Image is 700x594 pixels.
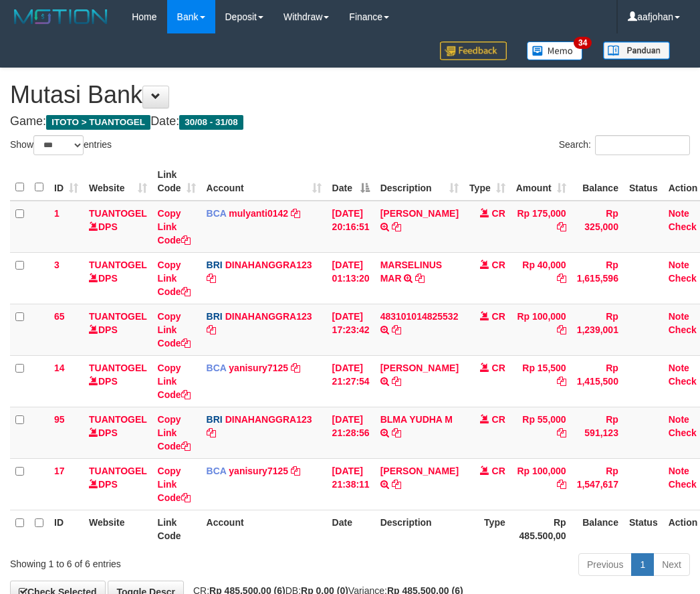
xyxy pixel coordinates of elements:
th: Date [327,510,375,548]
th: Website: activate to sort column ascending [84,163,152,201]
a: Copy DINAHANGGRA123 to clipboard [207,324,216,335]
th: Status [624,163,663,201]
td: Rp 100,000 [511,304,572,355]
a: Copy Link Code [158,414,191,452]
th: Type: activate to sort column ascending [464,163,511,201]
td: DPS [84,407,152,458]
a: yanisury7125 [229,466,288,476]
td: DPS [84,252,152,304]
img: panduan.png [603,41,670,60]
a: mulyanti0142 [229,208,288,219]
span: ITOTO > TUANTOGEL [46,115,150,130]
a: [PERSON_NAME] [380,466,459,476]
a: Copy Rp 15,500 to clipboard [557,376,566,387]
div: Showing 1 to 6 of 6 entries [10,552,281,571]
a: Copy BLMA YUDHA M to clipboard [392,427,401,438]
td: Rp 40,000 [511,252,572,304]
a: Check [669,273,697,284]
td: [DATE] 21:38:11 [327,458,375,510]
a: 483101014825532 [380,311,459,322]
th: Website [84,510,152,548]
span: 1 [54,208,60,219]
a: Next [653,553,690,576]
a: TUANTOGEL [89,414,147,425]
td: Rp 1,415,500 [572,355,624,407]
span: CR [492,208,505,219]
td: [DATE] 01:13:20 [327,252,375,304]
span: BCA [207,208,227,219]
a: Copy Rp 100,000 to clipboard [557,479,566,490]
span: 30/08 - 31/08 [179,115,243,130]
a: Check [669,324,697,335]
a: DINAHANGGRA123 [225,260,312,270]
td: [DATE] 21:27:54 [327,355,375,407]
span: CR [492,414,505,425]
td: Rp 325,000 [572,201,624,253]
a: TUANTOGEL [89,260,147,270]
a: Check [669,427,697,438]
span: CR [492,260,505,270]
a: Copy Rp 100,000 to clipboard [557,324,566,335]
span: 14 [54,363,65,373]
a: Copy DINAHANGGRA123 to clipboard [207,273,216,284]
a: DINAHANGGRA123 [225,414,312,425]
select: Showentries [33,135,84,155]
label: Show entries [10,135,112,155]
a: MARSELINUS MAR [380,260,443,284]
a: Copy Link Code [158,260,191,297]
td: Rp 1,239,001 [572,304,624,355]
a: Note [669,260,689,270]
a: Copy MARSELINUS MAR to clipboard [415,273,425,284]
input: Search: [595,135,690,155]
a: Note [669,311,689,322]
a: Copy yanisury7125 to clipboard [291,466,300,476]
span: BRI [207,260,223,270]
label: Search: [559,135,690,155]
a: Copy yanisury7125 to clipboard [291,363,300,373]
a: Copy mulyanti0142 to clipboard [291,208,300,219]
a: Copy Link Code [158,466,191,503]
td: DPS [84,355,152,407]
a: BLMA YUDHA M [380,414,453,425]
th: ID: activate to sort column ascending [49,163,84,201]
a: Copy Link Code [158,311,191,349]
th: Account: activate to sort column ascending [201,163,327,201]
th: Date: activate to sort column descending [327,163,375,201]
th: Link Code: activate to sort column ascending [152,163,201,201]
td: Rp 175,000 [511,201,572,253]
a: Copy MOKHAMAD HARUN ARO to clipboard [392,479,401,490]
td: DPS [84,458,152,510]
a: 1 [631,553,654,576]
a: Copy Rp 55,000 to clipboard [557,427,566,438]
a: Copy JAJA JAHURI to clipboard [392,221,401,232]
td: [DATE] 20:16:51 [327,201,375,253]
th: Link Code [152,510,201,548]
a: Check [669,376,697,387]
span: CR [492,311,505,322]
td: DPS [84,304,152,355]
th: Rp 485.500,00 [511,510,572,548]
th: Description [375,510,464,548]
a: 34 [517,33,593,68]
span: 34 [574,37,592,49]
td: Rp 1,615,596 [572,252,624,304]
td: [DATE] 17:23:42 [327,304,375,355]
a: Copy Rp 40,000 to clipboard [557,273,566,284]
th: ID [49,510,84,548]
a: Copy Link Code [158,363,191,400]
a: [PERSON_NAME] [380,363,459,373]
td: [DATE] 21:28:56 [327,407,375,458]
th: Balance [572,163,624,201]
a: Previous [578,553,632,576]
a: Copy Link Code [158,208,191,245]
th: Type [464,510,511,548]
span: 17 [54,466,65,476]
a: Note [669,208,689,219]
span: CR [492,466,505,476]
img: Feedback.jpg [440,41,507,60]
a: Note [669,466,689,476]
span: BCA [207,466,227,476]
a: TUANTOGEL [89,363,147,373]
a: Copy Rp 175,000 to clipboard [557,221,566,232]
a: Copy DINAHANGGRA123 to clipboard [207,427,216,438]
